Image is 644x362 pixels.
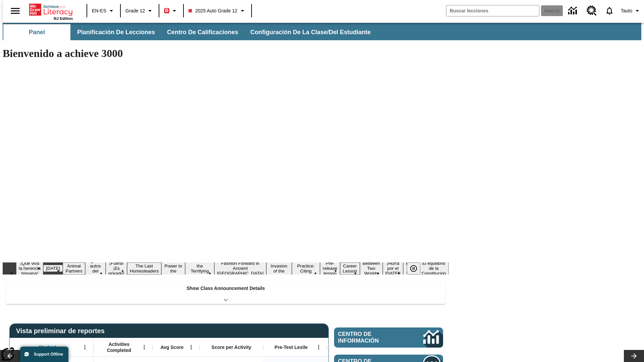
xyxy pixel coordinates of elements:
[29,2,73,20] div: Portada
[20,347,68,362] button: Support Offline
[97,341,141,353] span: Activities Completed
[89,5,118,17] button: Language: EN-ES, Selecciona un idioma
[43,265,63,272] button: Slide 2 Día del Trabajo
[601,2,618,19] a: Notificaciones
[3,23,641,40] div: Subbarra de navegación
[245,24,376,40] button: Configuración de la clase/del estudiante
[3,24,377,40] div: Subbarra de navegación
[334,327,443,348] a: Centro de información
[186,342,196,352] button: Abrir menú
[63,262,85,275] button: Slide 3 Animal Partners
[292,257,320,280] button: Slide 11 Mixed Practice: Citing Evidence
[407,262,420,275] button: Pausar
[125,7,145,14] span: Grade 12
[54,16,73,20] span: NJ Edition
[564,2,583,20] a: Centro de información
[266,257,292,280] button: Slide 10 The Invasion of the Free CD
[85,257,106,280] button: Slide 4 ¿Los autos del futuro?
[106,260,127,277] button: Slide 5 ¡Fuera! ¡Es privado!
[34,352,63,357] span: Support Offline
[16,260,43,277] button: Slide 1 ¡Qué viva la herencia hispana!
[3,47,449,60] h1: Bienvenido a achieve 3000
[6,281,445,304] div: Show Class Announcement Details
[127,262,162,275] button: Slide 6 The Last Homesteaders
[162,24,244,40] button: Centro de calificaciones
[360,260,383,277] button: Slide 14 Between Two Worlds
[161,5,181,17] button: Boost El color de la clase es rojo. Cambiar el color de la clase.
[3,24,70,40] button: Panel
[72,24,160,40] button: Planificación de lecciones
[314,342,324,352] button: Abrir menú
[160,344,183,350] span: Avg Score
[621,7,632,14] span: Tauto
[165,6,168,15] span: B
[340,262,360,275] button: Slide 13 Career Lesson
[189,7,237,14] span: 2025 Auto Grade 12
[446,5,539,16] input: search field
[161,257,185,280] button: Slide 7 Solar Power to the People
[320,260,340,277] button: Slide 12 Pre-release lesson
[338,331,401,344] span: Centro de información
[185,257,214,280] button: Slide 8 Attack of the Terrifying Tomatoes
[407,262,427,275] div: Pausar
[5,1,25,21] button: Abrir el menú lateral
[214,260,266,277] button: Slide 9 Fashion Forward in Ancient Rome
[583,2,601,20] a: Centro de recursos, Se abrirá en una pestaña nueva.
[186,5,249,17] button: Class: 2025 Auto Grade 12, Selecciona una clase
[16,327,108,335] span: Vista preliminar de reportes
[403,260,419,277] button: Slide 16 Point of View
[618,5,644,17] button: Perfil/Configuración
[139,342,149,352] button: Abrir menú
[123,5,157,17] button: Grado: Grade 12, Elige un grado
[624,350,644,362] button: Carrusel de lecciones, seguir
[212,344,252,350] span: Score per Activity
[383,260,404,277] button: Slide 15 ¡Hurra por el Día de la Constitución!
[29,3,73,16] a: Portada
[80,342,90,352] button: Abrir menú
[92,7,106,14] span: EN-ES
[275,344,308,350] span: Pre-Test Lexile
[186,285,265,292] p: Show Class Announcement Details
[419,260,449,277] button: Slide 17 El equilibrio de la Constitución
[39,344,56,350] span: Student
